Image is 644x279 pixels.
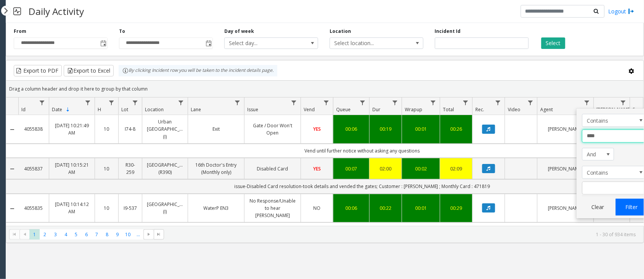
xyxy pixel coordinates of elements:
[54,122,90,136] a: [DATE] 10:21:49 AM
[445,165,468,172] a: 02:09
[445,204,468,212] a: 00:29
[583,114,634,127] span: Contains
[52,106,62,113] span: Date
[407,165,435,172] a: 00:02
[357,97,368,108] a: Queue Filter Menu
[582,148,614,161] span: Agent Filter Logic
[191,106,201,113] span: Lane
[542,125,589,133] a: [PERSON_NAME]
[169,231,636,238] kendo-pager-info: 1 - 30 of 934 items
[321,97,332,108] a: Vend Filter Menu
[306,165,328,172] a: YES
[582,199,613,216] button: Clear
[143,229,154,240] span: Go to the next page
[330,38,404,49] span: Select location...
[54,161,90,176] a: [DATE] 10:15:21 AM
[121,106,128,113] span: Lot
[313,126,321,132] span: YES
[65,107,71,113] span: Sortable
[147,161,183,176] a: [GEOGRAPHIC_DATA] (R390)
[130,97,140,108] a: Lot Filter Menu
[204,38,213,49] span: Toggle popup
[71,229,81,240] span: Page 5
[405,106,422,113] span: Wrapup
[6,127,18,133] a: Collapse Details
[407,125,435,133] a: 00:01
[40,229,50,240] span: Page 2
[338,125,365,133] a: 00:06
[475,106,484,113] span: Rec.
[50,229,61,240] span: Page 3
[146,231,152,237] span: Go to the next page
[232,97,243,108] a: Lane Filter Menu
[445,125,468,133] a: 00:26
[81,229,92,240] span: Page 6
[6,206,18,212] a: Collapse Details
[225,38,299,49] span: Select day...
[83,97,93,108] a: Date Filter Menu
[123,229,133,240] span: Page 10
[123,204,137,212] a: I9-537
[583,148,608,161] span: And
[249,165,296,172] a: Disabled Card
[145,106,164,113] span: Location
[374,125,397,133] a: 00:19
[582,97,592,108] a: Agent Filter Menu
[6,97,644,226] div: Data table
[21,106,26,113] span: Id
[374,165,397,172] a: 02:00
[493,97,503,108] a: Rec. Filter Menu
[100,204,114,212] a: 10
[304,106,315,113] span: Vend
[133,229,143,240] span: Page 11
[102,229,112,240] span: Page 8
[249,122,296,136] a: Gate / Door Won't Open
[64,65,114,76] button: Export to Excel
[407,204,435,212] div: 00:01
[23,204,44,212] a: 4055835
[542,165,589,172] a: [PERSON_NAME]
[508,106,520,113] span: Video
[525,97,536,108] a: Video Filter Menu
[374,204,397,212] a: 00:22
[100,165,114,172] a: 10
[193,125,240,133] a: Exit
[249,197,296,219] a: No Response/Unable to hear [PERSON_NAME]
[618,97,628,108] a: Parker Filter Menu
[106,97,117,108] a: H Filter Menu
[54,201,90,215] a: [DATE] 10:14:12 AM
[247,106,258,113] span: Issue
[147,118,183,140] a: Urban [GEOGRAPHIC_DATA] (I)
[122,68,129,74] img: infoIcon.svg
[112,229,122,240] span: Page 9
[372,106,380,113] span: Dur
[23,165,44,172] a: 4055837
[92,229,102,240] span: Page 7
[23,125,44,133] a: 4055838
[338,165,365,172] a: 00:07
[390,97,400,108] a: Dur Filter Menu
[338,204,365,212] a: 00:06
[306,125,328,133] a: YES
[583,166,634,178] span: Contains
[597,106,631,113] span: [PERSON_NAME]
[314,205,321,211] span: NO
[460,97,471,108] a: Total Filter Menu
[61,229,71,240] span: Page 4
[428,97,438,108] a: Wrapup Filter Menu
[336,106,351,113] span: Queue
[628,7,634,15] img: logout
[14,28,26,35] label: From
[147,201,183,215] a: [GEOGRAPHIC_DATA] (I)
[193,161,240,176] a: 16th Doctor's Entry (Monthly only)
[98,106,101,113] span: H
[609,7,634,15] a: Logout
